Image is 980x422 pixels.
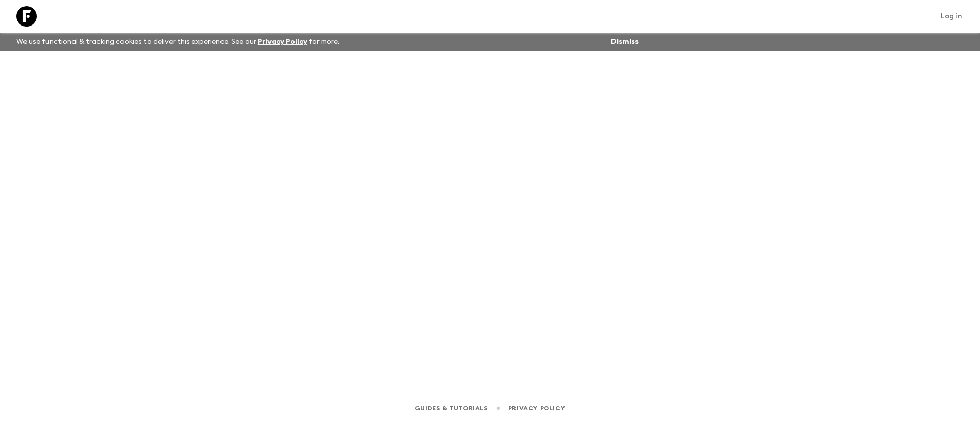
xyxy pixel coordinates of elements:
p: We use functional & tracking cookies to deliver this experience. See our for more. [12,33,344,51]
a: Privacy Policy [258,38,307,45]
button: Dismiss [608,35,641,49]
a: Log in [935,9,968,23]
a: Guides & Tutorials [415,403,488,414]
a: Privacy Policy [508,403,565,414]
